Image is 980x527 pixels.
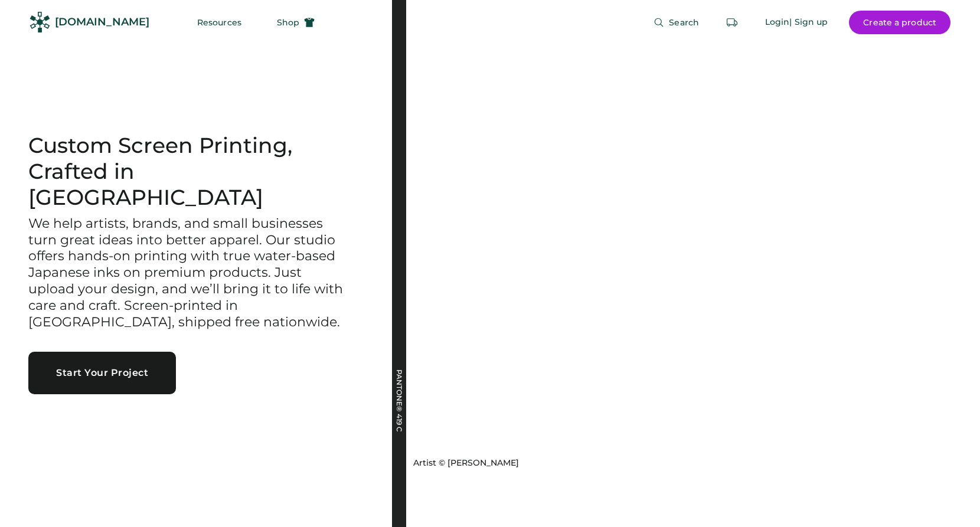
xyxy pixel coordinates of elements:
[849,11,950,34] button: Create a product
[396,369,403,487] div: PANTONE® 419 C
[263,11,329,34] button: Shop
[55,15,149,30] div: [DOMAIN_NAME]
[409,453,519,469] a: Artist © [PERSON_NAME]
[413,457,519,469] div: Artist © [PERSON_NAME]
[30,12,50,32] img: Rendered Logo - Screens
[183,11,256,34] button: Resources
[765,17,790,28] div: Login
[28,133,364,211] h1: Custom Screen Printing, Crafted in [GEOGRAPHIC_DATA]
[789,17,828,28] div: | Sign up
[277,18,299,27] span: Shop
[28,352,176,394] button: Start Your Project
[669,18,699,27] span: Search
[720,11,744,34] button: Retrieve an order
[28,215,347,331] h3: We help artists, brands, and small businesses turn great ideas into better apparel. Our studio of...
[639,11,713,34] button: Search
